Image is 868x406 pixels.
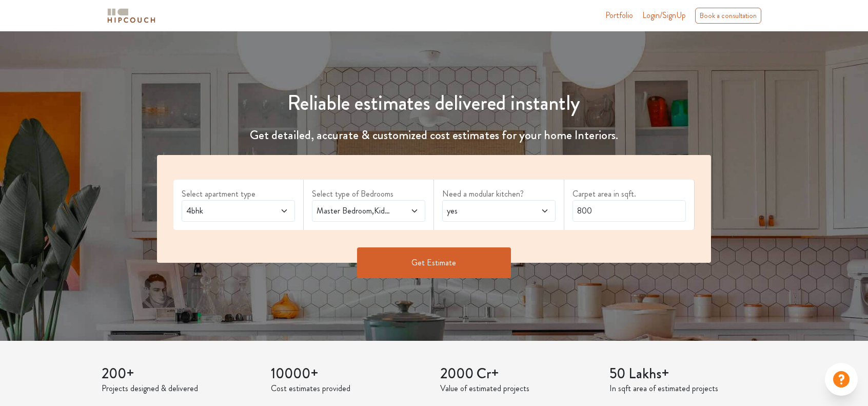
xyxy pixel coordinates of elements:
p: In sqft area of estimated projects [609,382,766,395]
span: 4bhk [184,205,262,217]
div: Book a consultation [695,8,761,24]
span: yes [445,205,523,217]
label: Need a modular kitchen? [442,188,556,200]
label: Carpet area in sqft. [573,188,686,200]
a: Portfolio [605,9,633,22]
p: Projects designed & delivered [102,382,259,395]
h3: 200+ [102,365,259,383]
p: Cost estimates provided [271,382,428,395]
span: logo-horizontal.svg [106,4,157,27]
button: Get Estimate [357,247,511,278]
img: logo-horizontal.svg [106,7,157,25]
h3: 50 Lakhs+ [609,365,766,383]
h3: 2000 Cr+ [440,365,597,383]
span: Login/SignUp [642,9,686,21]
p: Value of estimated projects [440,382,597,395]
span: Master Bedroom,Kids Room 1,Kids Room 2,Parents [314,205,392,217]
label: Select type of Bedrooms [312,188,425,200]
h3: 10000+ [271,365,428,383]
input: Enter area sqft [573,200,686,222]
label: Select apartment type [182,188,295,200]
h4: Get detailed, accurate & customized cost estimates for your home Interiors. [151,128,717,143]
h1: Reliable estimates delivered instantly [151,91,717,115]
